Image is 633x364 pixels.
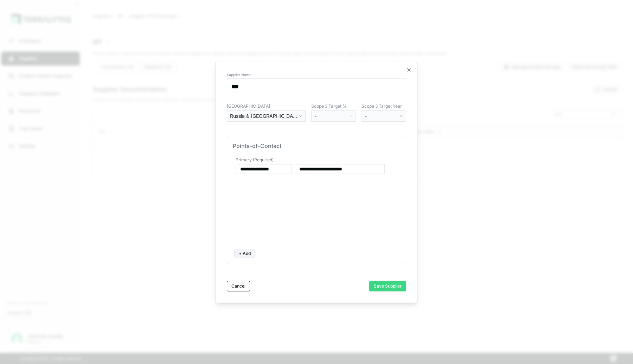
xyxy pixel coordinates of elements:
div: Primary (Required) [234,157,399,163]
label: [GEOGRAPHIC_DATA] [227,103,306,109]
label: Scope 3 Target Year [362,103,407,109]
div: Russia & [GEOGRAPHIC_DATA] [230,113,298,120]
button: - [311,110,356,122]
div: Points-of-Contact [233,142,400,150]
button: + Add [234,249,255,258]
button: Save Supplier [369,281,406,291]
button: - [362,110,407,122]
label: Supplier Name [227,73,406,77]
button: Cancel [227,281,250,291]
button: Russia & [GEOGRAPHIC_DATA] [227,110,306,122]
label: Scope 3 Target % [311,103,356,109]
